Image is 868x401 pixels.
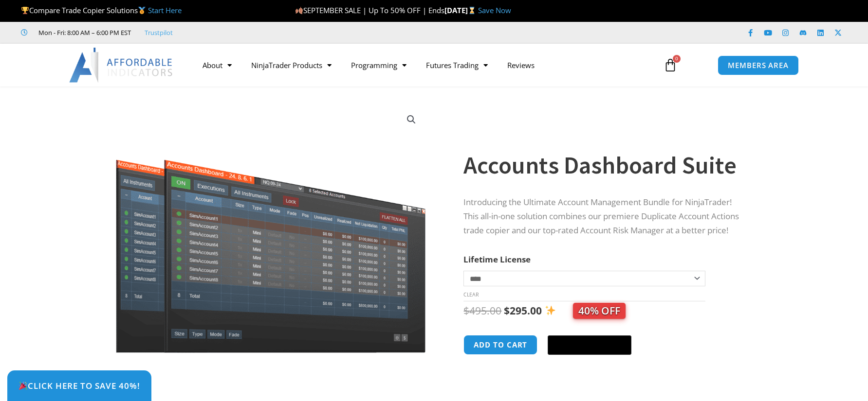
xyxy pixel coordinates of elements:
img: Screenshot 2024-08-26 155710eeeee [114,104,427,353]
img: 🏆 [21,7,29,14]
a: View full-screen image gallery [403,111,420,128]
button: Buy with GPay [548,335,631,355]
a: Save Now [478,5,511,15]
h1: Accounts Dashboard Suite [463,148,748,182]
button: Add to cart [463,335,537,355]
span: $ [504,304,510,317]
a: Trustpilot [145,27,173,38]
img: LogoAI | Affordable Indicators – NinjaTrader [69,48,174,83]
img: 🎉 [19,382,27,390]
a: NinjaTrader Products [241,54,341,76]
a: Reviews [498,54,544,76]
a: About [193,54,241,76]
p: Introducing the Ultimate Account Management Bundle for NinjaTrader! This all-in-one solution comb... [463,195,748,238]
a: Clear options [463,291,479,298]
img: ✨ [545,305,555,315]
a: Futures Trading [416,54,498,76]
img: 🍂 [295,7,303,14]
label: Lifetime License [463,254,531,265]
nav: Menu [193,54,652,76]
span: Mon - Fri: 8:00 AM – 6:00 PM EST [36,27,131,38]
span: MEMBERS AREA [728,62,789,69]
span: SEPTEMBER SALE | Up To 50% OFF | Ends [295,5,444,15]
a: Programming [341,54,416,76]
a: 🎉Click Here to save 40%! [7,370,151,401]
a: Start Here [148,5,182,15]
a: MEMBERS AREA [718,55,799,75]
span: Compare Trade Copier Solutions [21,5,182,15]
a: 0 [649,51,692,79]
img: 🥇 [138,7,146,14]
span: 40% OFF [573,303,626,319]
strong: [DATE] [444,5,478,15]
span: $ [463,304,469,317]
span: 0 [673,55,681,63]
bdi: 495.00 [463,304,501,317]
img: ⌛ [468,7,476,14]
span: Click Here to save 40%! [18,382,140,390]
bdi: 295.00 [504,304,542,317]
